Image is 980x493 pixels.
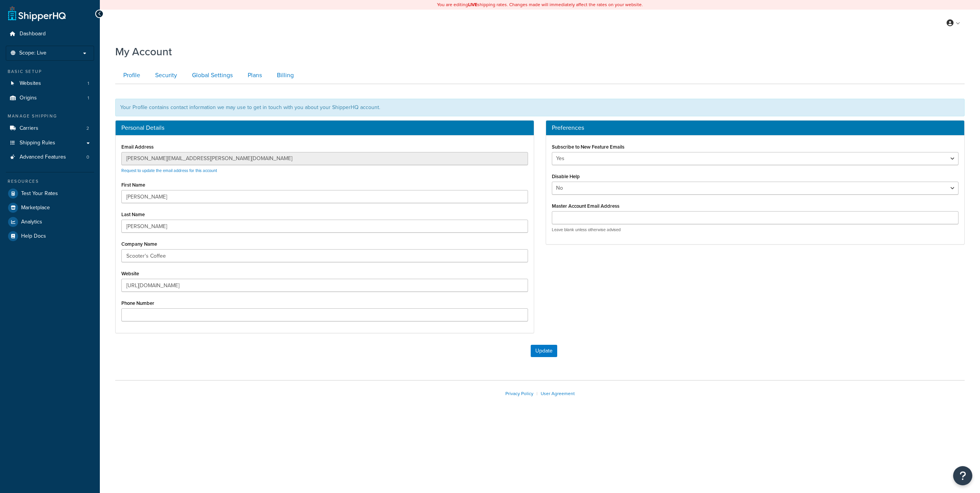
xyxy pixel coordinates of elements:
[20,140,55,146] span: Shipping Rules
[21,219,42,225] span: Analytics
[19,50,46,56] span: Scope: Live
[115,99,965,116] div: Your Profile contains contact information we may use to get in touch with you about your ShipperH...
[505,390,533,397] a: Privacy Policy
[121,271,139,276] label: Website
[21,233,46,240] span: Help Docs
[953,466,972,485] button: Open Resource Center
[121,241,157,247] label: Company Name
[20,154,66,160] span: Advanced Features
[552,144,624,150] label: Subscribe to New Feature Emails
[6,136,94,150] a: Shipping Rules
[6,76,94,91] a: Websites 1
[552,174,580,179] label: Disable Help
[6,229,94,243] a: Help Docs
[21,190,58,197] span: Test Your Rates
[147,67,183,84] a: Security
[88,95,89,101] span: 1
[6,121,94,136] li: Carriers
[541,390,575,397] a: User Agreement
[6,215,94,229] a: Analytics
[6,27,94,41] a: Dashboard
[121,212,145,217] label: Last Name
[115,44,172,59] h1: My Account
[6,150,94,164] a: Advanced Features 0
[20,95,37,101] span: Origins
[20,125,38,132] span: Carriers
[21,205,50,211] span: Marketplace
[6,91,94,105] a: Origins 1
[269,67,300,84] a: Billing
[121,124,528,131] h3: Personal Details
[536,390,538,397] span: |
[121,300,154,306] label: Phone Number
[6,178,94,185] div: Resources
[121,144,154,150] label: Email Address
[531,345,557,357] button: Update
[6,113,94,119] div: Manage Shipping
[6,76,94,91] li: Websites
[88,80,89,87] span: 1
[6,150,94,164] li: Advanced Features
[20,31,46,37] span: Dashboard
[552,203,619,209] label: Master Account Email Address
[240,67,268,84] a: Plans
[121,167,217,174] a: Request to update the email address for this account
[6,201,94,215] a: Marketplace
[86,125,89,132] span: 2
[6,68,94,75] div: Basic Setup
[115,67,146,84] a: Profile
[6,91,94,105] li: Origins
[6,121,94,136] a: Carriers 2
[184,67,239,84] a: Global Settings
[86,154,89,160] span: 0
[6,187,94,200] a: Test Your Rates
[20,80,41,87] span: Websites
[8,6,66,21] a: ShipperHQ Home
[468,1,477,8] b: LIVE
[552,124,958,131] h3: Preferences
[121,182,145,188] label: First Name
[552,227,958,233] p: Leave blank unless otherwise advised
